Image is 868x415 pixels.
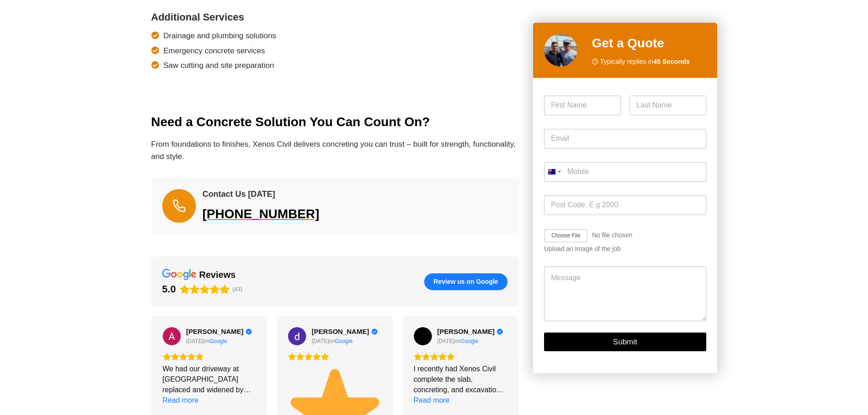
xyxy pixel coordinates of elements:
[437,338,455,345] div: [DATE]
[163,327,181,345] a: View on Google
[437,328,495,336] span: [PERSON_NAME]
[210,338,227,345] a: View on Google
[186,338,204,345] div: [DATE]
[163,353,257,361] div: Rating: 5.0 out of 5
[186,328,252,336] a: Review by Adrian Revell
[288,327,306,345] a: View on Google
[414,364,508,395] div: I recently had Xenos Civil complete the slab, concreting, and excavation work for my granny flat,...
[497,328,503,335] div: Verified Customer
[202,188,383,200] h6: Contact Us [DATE]
[653,58,690,65] strong: 45 Seconds
[544,129,706,149] input: Email
[199,269,236,281] div: reviews
[312,328,369,336] span: [PERSON_NAME]
[434,277,498,286] span: Review us on Google
[414,327,432,345] a: View on Google
[424,273,508,290] button: Review us on Google
[164,59,274,72] span: Saw cutting and site preparation
[151,10,331,25] h4: Additional Services
[414,353,508,361] div: Rating: 5.0 out of 5
[162,283,176,296] div: 5.0
[288,353,382,361] div: Rating: 5.0 out of 5
[544,162,564,182] button: Selected country
[544,195,706,215] input: Post Code: E.g 2000
[246,328,252,335] div: Verified Customer
[414,395,450,405] div: Read more
[210,338,227,345] div: Google
[162,283,230,296] div: Rating: 5.0 out of 5
[163,364,257,395] div: We had our driveway at [GEOGRAPHIC_DATA] replaced and widened by [PERSON_NAME] and his team, abso...
[312,338,329,345] div: [DATE]
[461,338,478,345] a: View on Google
[335,338,353,345] div: Google
[461,338,478,345] div: Google
[335,338,353,345] a: View on Google
[371,328,378,335] div: Verified Customer
[544,162,706,182] input: Mobile
[312,338,335,345] div: on
[437,328,503,336] a: Review by Hazar Cevikoglu
[164,45,265,57] span: Emergency concrete services
[163,395,199,405] div: Read more
[164,30,277,42] span: Drainage and plumbing solutions
[414,327,432,345] img: Hazar Cevikoglu
[630,96,706,115] input: Last Name
[151,115,430,129] strong: Need a Concrete Solution You Can Count On?
[186,338,210,345] div: on
[312,328,378,336] a: Review by damon fyson
[544,246,706,253] div: Upload an Image of the job
[202,205,383,224] a: [PHONE_NUMBER]
[288,327,306,345] img: damon fyson
[600,56,690,67] span: Typically replies in
[544,96,621,115] input: First Name
[544,333,706,352] button: Submit
[163,327,181,345] img: Adrian Revell
[437,338,461,345] div: on
[151,138,519,163] p: From foundations to finishes, Xenos Civil delivers concreting you can trust – built for strength,...
[592,34,706,53] h2: Get a Quote
[232,286,242,292] span: (43)
[186,328,244,336] span: [PERSON_NAME]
